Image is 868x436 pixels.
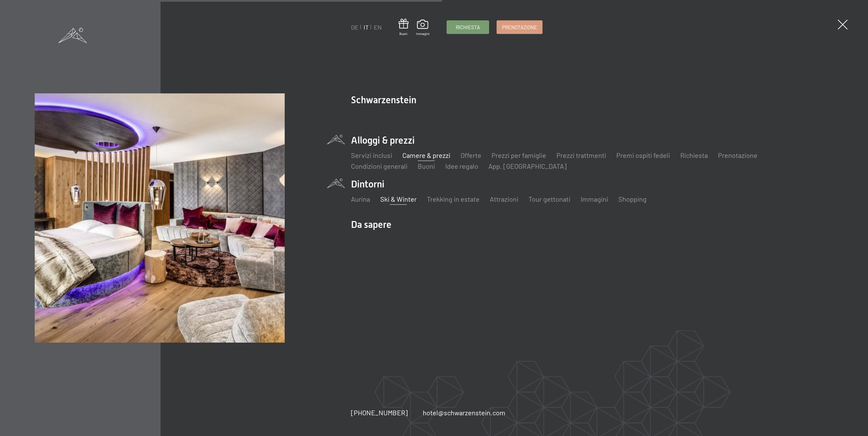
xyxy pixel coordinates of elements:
[416,20,430,36] a: Immagini
[399,19,408,36] a: Buoni
[616,151,670,159] a: Premi ospiti fedeli
[351,408,408,417] a: [PHONE_NUMBER]
[529,195,570,203] a: Tour gettonati
[402,151,450,159] a: Camere & prezzi
[374,23,382,31] a: EN
[364,23,369,31] a: IT
[491,151,546,159] a: Prezzi per famiglie
[445,162,478,170] a: Idee regalo
[35,93,285,343] img: Vacanze invernali in Trentino Alto Adige: Hotel Schwarzenstein
[351,195,370,203] a: Aurina
[399,31,408,36] span: Buoni
[502,24,537,31] span: Prenotazione
[490,195,518,203] a: Attrazioni
[497,21,542,34] a: Prenotazione
[351,151,392,159] a: Servizi inclusi
[423,408,505,417] a: hotel@schwarzenstein.com
[461,151,481,159] a: Offerte
[418,162,435,170] a: Buoni
[618,195,647,203] a: Shopping
[447,21,489,34] a: Richiesta
[351,408,408,417] span: [PHONE_NUMBER]
[556,151,606,159] a: Prezzi trattmenti
[680,151,708,159] a: Richiesta
[416,31,430,36] span: Immagini
[718,151,757,159] a: Prenotazione
[456,24,480,31] span: Richiesta
[351,23,358,31] a: DE
[488,162,567,170] a: App. [GEOGRAPHIC_DATA]
[427,195,480,203] a: Trekking in estate
[380,195,417,203] a: Ski & Winter
[581,195,608,203] a: Immagini
[351,162,407,170] a: Condizioni generali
